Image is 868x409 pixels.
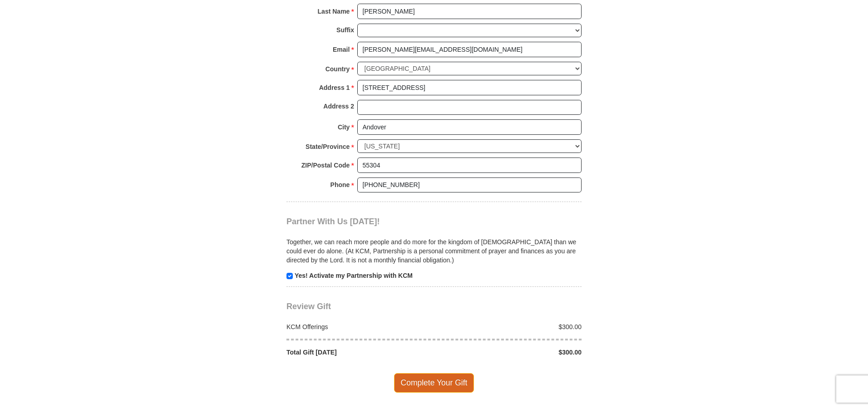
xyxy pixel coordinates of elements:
strong: Address 1 [319,81,350,94]
span: Review Gift [286,302,331,311]
strong: Yes! Activate my Partnership with KCM [295,272,413,279]
div: KCM Offerings [282,322,434,331]
strong: Address 2 [323,100,354,113]
span: Complete Your Gift [394,373,474,392]
strong: ZIP/Postal Code [301,159,350,172]
strong: Last Name [318,5,350,18]
strong: Suffix [336,24,354,36]
p: Together, we can reach more people and do more for the kingdom of [DEMOGRAPHIC_DATA] than we coul... [286,237,582,265]
strong: State/Province [306,140,350,153]
strong: Email [333,43,350,56]
div: $300.00 [434,348,587,357]
strong: City [338,121,350,133]
strong: Country [325,63,350,75]
strong: Phone [330,178,350,191]
div: $300.00 [434,322,587,331]
span: Partner With Us [DATE]! [286,217,380,226]
div: Total Gift [DATE] [282,348,434,357]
